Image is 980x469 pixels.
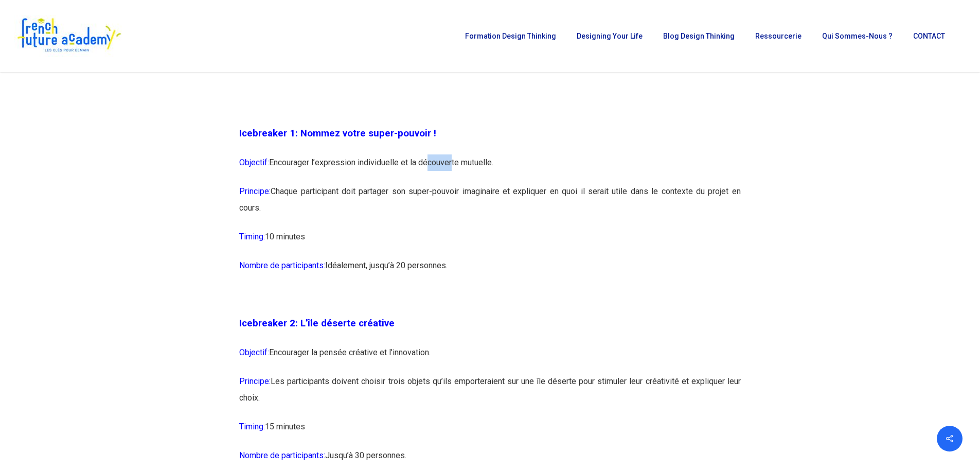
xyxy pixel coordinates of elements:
[239,128,436,139] span: Icebreaker 1: Nommez votre super-pouvoir !
[239,318,395,329] span: Icebreaker 2: L’île déserte créative
[239,260,325,270] span: Nombre de participants:
[750,32,807,40] a: Ressourcerie
[239,232,265,241] span: Timing:
[239,229,741,257] p: 10 minutes
[239,344,741,373] p: Encourager la pensée créative et l’innovation.
[239,154,741,183] p: Encourager l’expression individuelle et la découverte mutuelle.
[817,32,898,40] a: Qui sommes-nous ?
[460,32,561,40] a: Formation Design Thinking
[755,32,801,40] span: Ressourcerie
[239,158,269,167] span: Objectif:
[663,32,735,40] span: Blog Design Thinking
[572,32,648,40] a: Designing Your Life
[239,422,265,431] span: Timing:
[465,32,556,40] span: Formation Design Thinking
[239,373,741,419] p: Les participants doivent choisir trois objets qu’ils emporteraient sur une île déserte pour stimu...
[239,450,325,460] span: Nombre de participants:
[239,419,741,447] p: 15 minutes
[658,32,740,40] a: Blog Design Thinking
[908,32,950,40] a: CONTACT
[822,32,893,40] span: Qui sommes-nous ?
[913,32,945,40] span: CONTACT
[14,15,123,57] img: French Future Academy
[239,257,741,286] p: Idéalement, jusqu’à 20 personnes.
[239,183,741,229] p: Chaque participant doit partager son super-pouvoir imaginaire et expliquer en quoi il serait util...
[239,186,271,196] span: Principe:
[239,348,269,357] span: Objectif:
[577,32,643,40] span: Designing Your Life
[239,376,271,386] span: Principe:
